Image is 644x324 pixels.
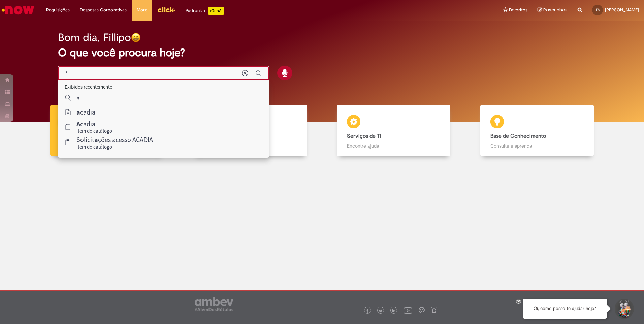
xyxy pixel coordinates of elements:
[543,7,568,13] span: Rascunhos
[347,142,440,149] p: Encontre ajuda
[605,7,639,13] span: [PERSON_NAME]
[347,133,381,139] b: Serviços de TI
[523,299,607,319] div: Oi, como posso te ajudar hoje?
[58,47,586,59] h2: O que você procura hoje?
[157,5,175,15] img: click_logo_yellow_360x200.png
[596,8,600,12] span: FS
[490,133,546,139] b: Base de Conhecimento
[614,299,634,319] button: Iniciar Conversa de Suporte
[366,309,369,313] img: logo_footer_facebook.png
[35,105,179,156] a: Tirar dúvidas Tirar dúvidas com Lupi Assist e Gen Ai
[195,297,233,311] img: logo_footer_ambev_rotulo_gray.png
[465,105,609,156] a: Base de Conhecimento Consulte e aprenda
[490,142,584,149] p: Consulte e aprenda
[58,32,131,43] h2: Bom dia, Fillipo
[392,309,395,313] img: logo_footer_linkedin.png
[208,7,224,15] p: +GenAi
[404,306,412,315] img: logo_footer_youtube.png
[379,309,382,313] img: logo_footer_twitter.png
[137,7,147,13] span: More
[186,7,224,15] div: Padroniza
[431,307,437,313] img: logo_footer_naosei.png
[131,33,141,42] img: happy-face.png
[1,3,35,17] img: ServiceNow
[46,7,70,13] span: Requisições
[538,7,568,13] a: Rascunhos
[80,7,127,13] span: Despesas Corporativas
[509,7,527,13] span: Favoritos
[419,307,425,313] img: logo_footer_workplace.png
[322,105,465,156] a: Serviços de TI Encontre ajuda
